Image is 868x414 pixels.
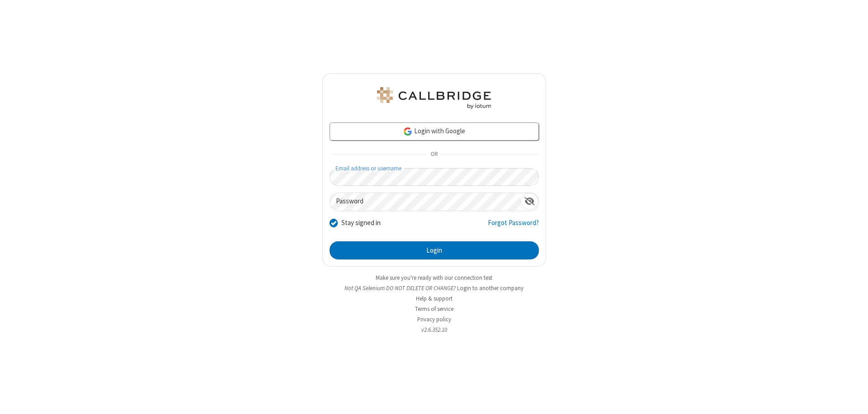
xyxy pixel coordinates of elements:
a: Privacy policy [417,315,451,323]
span: OR [427,148,441,161]
button: Login [330,241,539,259]
a: Help & support [416,295,453,302]
input: Email address or username [330,168,539,186]
div: Show password [521,193,538,210]
img: google-icon.png [403,127,413,136]
li: Not QA Selenium DO NOT DELETE OR CHANGE? [322,284,546,292]
a: Forgot Password? [488,218,539,235]
a: Make sure you're ready with our connection test [376,274,492,282]
button: Login to another company [457,284,524,292]
li: v2.6.352.10 [322,325,546,334]
a: Terms of service [415,305,453,313]
input: Password [330,193,521,211]
a: Login with Google [330,122,539,141]
label: Stay signed in [341,218,381,228]
img: QA Selenium DO NOT DELETE OR CHANGE [375,87,493,109]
